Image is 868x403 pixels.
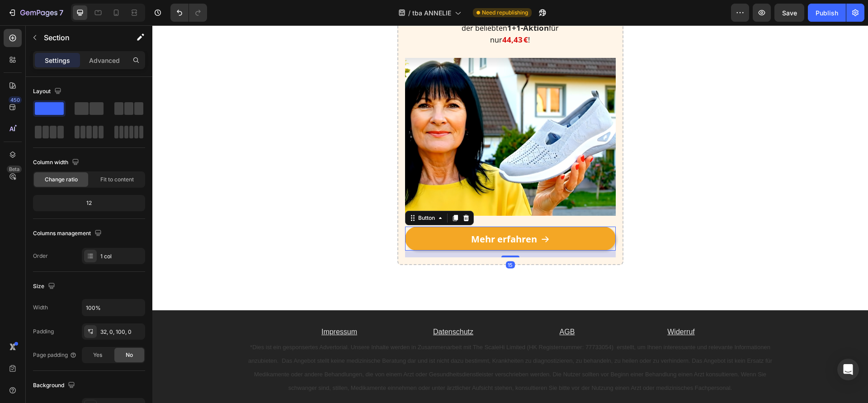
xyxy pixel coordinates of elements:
div: 15 [354,236,363,243]
p: Section [44,32,118,43]
span: *Dies ist ein gesponsertes Advertorial. Unsere Inhalte werden in Zusammenarbeit mit The ScaleHi L... [96,318,620,365]
div: Button [264,189,284,197]
div: Columns management [33,228,104,240]
span: Need republishing [482,9,528,17]
span: Save [782,9,797,17]
a: Widerruf [515,303,542,310]
span: tba ANNELIE [412,8,451,18]
img: gempages_555675308238308595-8ee7817c-2f4c-442a-bb1d-8df8c9e263fe.png [253,33,463,191]
p: 7 [59,7,63,18]
div: Layout [33,85,63,98]
a: Datenschutz [281,303,321,310]
span: Change ratio [45,175,78,184]
div: Order [33,252,48,260]
span: No [126,351,133,359]
strong: 44,43 € [350,9,376,19]
input: Auto [82,299,145,316]
iframe: Design area [152,25,868,403]
div: Publish [816,8,838,18]
div: 32, 0, 100, 0 [100,328,143,336]
div: Padding [33,327,54,336]
div: 1 col [100,252,143,261]
div: Column width [33,156,81,169]
div: Beta [7,166,22,173]
a: Impressum [169,303,205,310]
div: Width [33,303,48,312]
span: Fit to content [100,175,134,184]
span: ! [376,9,377,19]
div: Page padding [33,351,77,359]
button: Publish [808,4,846,22]
div: Undo/Redo [170,4,207,22]
span: Yes [93,351,102,359]
strong: Mehr erfahren [319,208,385,220]
a: Mehr erfahren [253,201,463,225]
div: Open Intercom Messenger [837,359,859,380]
p: Settings [45,56,70,65]
div: Background [33,379,77,392]
button: 7 [4,4,67,22]
div: Size [33,280,57,293]
div: 12 [35,197,143,209]
div: 450 [9,96,22,104]
span: / [408,8,410,18]
button: Save [774,4,804,22]
a: AGB [407,303,423,310]
p: Advanced [89,56,120,65]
